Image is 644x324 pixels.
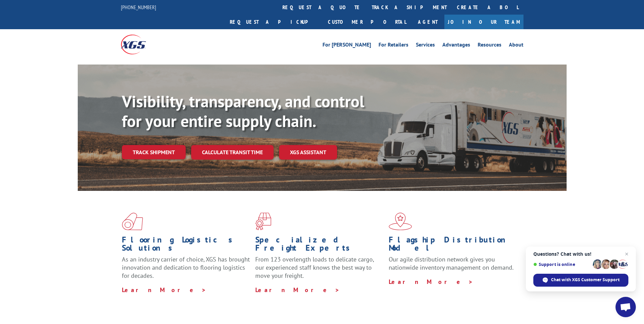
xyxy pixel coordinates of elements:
[255,236,384,255] h1: Specialized Freight Experts
[533,274,628,287] span: Chat with XGS Customer Support
[225,15,323,29] a: Request a pickup
[122,213,143,230] img: xgs-icon-total-supply-chain-intelligence-red
[389,278,473,286] a: Learn More >
[122,286,206,294] a: Learn More >
[509,42,523,50] a: About
[379,42,408,50] a: For Retailers
[323,42,371,50] a: For [PERSON_NAME]
[122,91,364,131] b: Visibility, transparency, and control for your entire supply chain.
[323,15,411,29] a: Customer Portal
[279,145,337,160] a: XGS ASSISTANT
[411,15,444,29] a: Agent
[478,42,501,50] a: Resources
[122,255,250,280] span: As an industry carrier of choice, XGS has brought innovation and dedication to flooring logistics...
[533,251,628,257] span: Questions? Chat with us!
[255,213,271,230] img: xgs-icon-focused-on-flooring-red
[551,277,620,283] span: Chat with XGS Customer Support
[255,255,384,286] p: From 123 overlength loads to delicate cargo, our experienced staff knows the best way to move you...
[122,236,250,255] h1: Flooring Logistics Solutions
[416,42,435,50] a: Services
[615,297,636,317] a: Open chat
[191,145,274,160] a: Calculate transit time
[389,236,517,255] h1: Flagship Distribution Model
[255,286,340,294] a: Learn More >
[444,15,523,29] a: Join Our Team
[121,4,156,11] a: [PHONE_NUMBER]
[389,213,412,230] img: xgs-icon-flagship-distribution-model-red
[533,262,590,267] span: Support is online
[442,42,470,50] a: Advantages
[122,145,186,159] a: Track shipment
[389,255,514,271] span: Our agile distribution network gives you nationwide inventory management on demand.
